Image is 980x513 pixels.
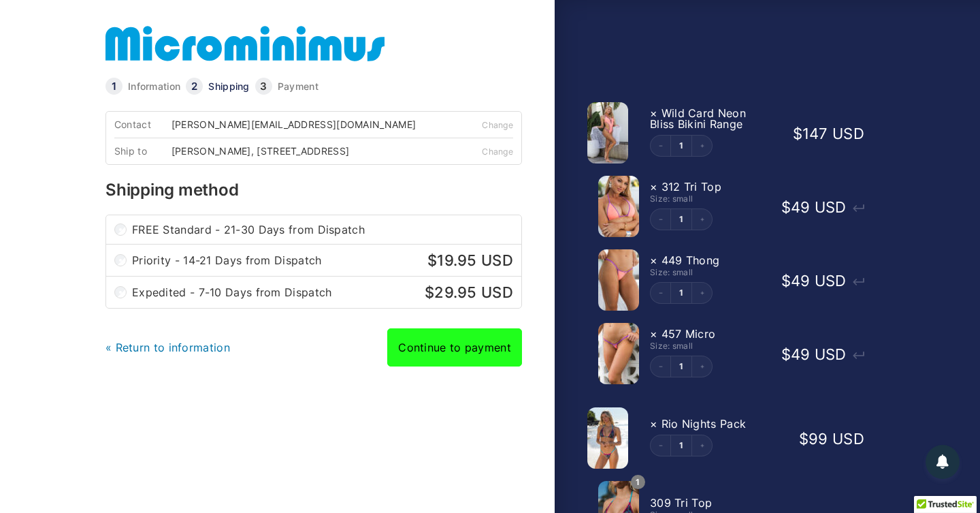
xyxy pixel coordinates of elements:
span: Rio Nights Pack [661,417,747,431]
img: Wild Card Neon Bliss 449 Thong 01 [598,249,639,311]
button: Increment [691,283,712,303]
span: $ [799,430,808,448]
bdi: 49 USD [781,345,847,363]
button: Increment [691,356,712,377]
img: Wild Card Neon Bliss 312 Top 457 Micro 04 [598,323,639,384]
label: FREE Standard - 21-30 Days from Dispatch [132,224,513,235]
button: Increment [691,136,712,156]
button: Increment [691,209,712,230]
button: Decrement [651,356,671,377]
button: Increment [691,435,712,456]
div: Size: small [650,268,767,277]
button: Decrement [651,136,671,156]
span: $ [425,283,434,301]
span: 312 Tri Top [661,180,721,193]
a: Edit [671,215,691,223]
div: [PERSON_NAME], [STREET_ADDRESS] [171,146,359,156]
a: Edit [671,362,691,371]
div: Size: small [650,342,767,350]
a: Remove this item [650,253,657,267]
img: Wild Card Neon Bliss 312 Top 01 [587,102,628,164]
a: Edit [671,142,691,150]
span: $ [793,125,802,142]
img: Wild Card Neon Bliss 312 Top 03 [598,176,639,237]
label: Expedited - 7-10 Days from Dispatch [132,285,513,300]
div: [PERSON_NAME][EMAIL_ADDRESS][DOMAIN_NAME] [171,120,425,129]
span: $ [781,272,791,290]
a: Payment [278,82,318,91]
a: Remove this item [650,180,657,193]
span: $ [427,251,437,269]
a: Remove this item [650,327,657,341]
bdi: 19.95 USD [420,251,513,269]
span: 1 [631,475,645,489]
a: Change [482,120,513,130]
div: Ship to [114,146,171,156]
div: Contact [114,120,171,129]
bdi: 49 USD [781,198,847,216]
a: Edit [671,289,691,297]
a: Information [128,82,180,91]
a: Edit [671,441,691,450]
a: Change [482,146,513,157]
label: Priority - 14-21 Days from Dispatch [132,253,513,268]
a: « Return to information [105,341,230,354]
span: Wild Card Neon Bliss Bikini Range [650,106,746,131]
button: Decrement [651,435,671,456]
span: 457 Micro [661,327,716,341]
a: Continue to payment [387,328,522,367]
span: $ [781,345,791,363]
h3: Shipping method [105,182,522,198]
bdi: 29.95 USD [417,283,513,301]
bdi: 49 USD [781,272,847,290]
span: $ [781,198,791,216]
button: Decrement [651,209,671,230]
div: Size: small [650,195,767,203]
span: 449 Thong [661,253,720,267]
bdi: 99 USD [799,430,864,448]
bdi: 147 USD [793,125,864,142]
a: Shipping [208,82,249,91]
a: Remove this item [650,106,657,120]
button: Decrement [651,283,671,303]
a: Remove this item [650,417,657,431]
img: Rio Nights Glitter Spot 309 Tri Top 469 Thong 01 [587,407,628,469]
span: 309 Tri Top [650,496,712,510]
